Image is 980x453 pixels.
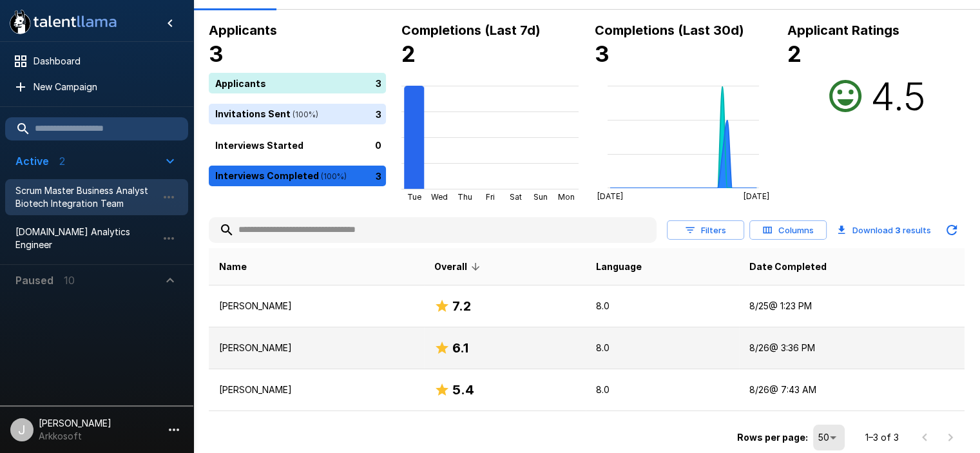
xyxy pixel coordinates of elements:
tspan: Tue [407,192,421,202]
b: Completions (Last 30d) [595,23,744,38]
tspan: Sun [533,192,548,202]
td: 8/25 @ 1:23 PM [739,285,965,327]
button: Updated Today - 10:30 AM [939,217,965,243]
p: 8.0 [596,383,728,396]
span: Name [219,259,247,275]
h6: 7.2 [452,296,471,316]
b: 2 [787,41,802,67]
tspan: [DATE] [597,191,622,201]
b: 3 [595,41,610,67]
tspan: Mon [558,192,575,202]
td: 8/26 @ 3:36 PM [739,327,965,369]
h6: 5.4 [452,380,474,400]
tspan: [DATE] [744,191,769,201]
button: Columns [749,220,827,240]
p: 1–3 of 3 [865,431,899,444]
button: Download 3 results [832,217,936,243]
b: 2 [401,41,416,67]
div: 50 [813,425,845,450]
p: 0 [375,138,381,151]
p: [PERSON_NAME] [219,342,414,354]
p: [PERSON_NAME] [219,383,414,396]
tspan: Wed [431,192,448,202]
b: 3 [209,41,224,67]
p: 3 [376,76,381,90]
b: 3 [895,225,901,235]
tspan: Fri [486,192,495,202]
tspan: Sat [510,192,522,202]
p: Rows per page: [737,431,808,444]
span: Date Completed [749,259,827,275]
p: 8.0 [596,342,728,354]
p: 3 [376,169,381,182]
p: 8.0 [596,300,728,313]
b: Applicants [209,23,277,38]
b: Applicant Ratings [787,23,899,38]
h2: 4.5 [870,73,925,119]
p: 3 [376,107,381,120]
p: [PERSON_NAME] [219,300,414,313]
td: 8/26 @ 7:43 AM [739,369,965,411]
b: Completions (Last 7d) [401,23,541,38]
span: Language [596,259,642,275]
tspan: Thu [457,192,472,202]
h6: 6.1 [452,338,468,358]
span: Overall [434,259,484,275]
button: Filters [667,220,744,240]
